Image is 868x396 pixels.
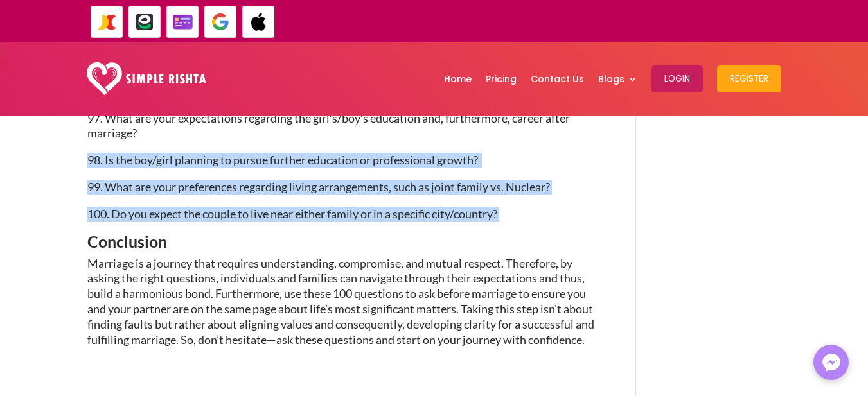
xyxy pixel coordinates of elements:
a: Login [651,46,703,112]
span: Conclusion [87,232,167,251]
a: Home [444,46,472,112]
img: Messenger [819,350,844,375]
p: 100. Do you expect the couple to live near either family or in a specific city/country? [87,207,598,234]
a: Blogs [598,46,637,112]
a: Contact Us [531,46,584,112]
span: 99. What are your preferences regarding living arrangements, such as joint family vs. Nuclear? [87,180,550,194]
a: Pricing [486,46,517,112]
a: Register [717,46,781,112]
button: Login [651,65,703,92]
span: 98. Is the boy/girl planning to pursue further education or professional growth? [87,153,478,167]
button: Register [717,65,781,92]
span: 97. What are your expectations regarding the girl’s/boy’s education and, furthermore, career afte... [87,111,570,141]
p: Marriage is a journey that requires understanding, compromise, and mutual respect. Therefore, by ... [87,256,598,348]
